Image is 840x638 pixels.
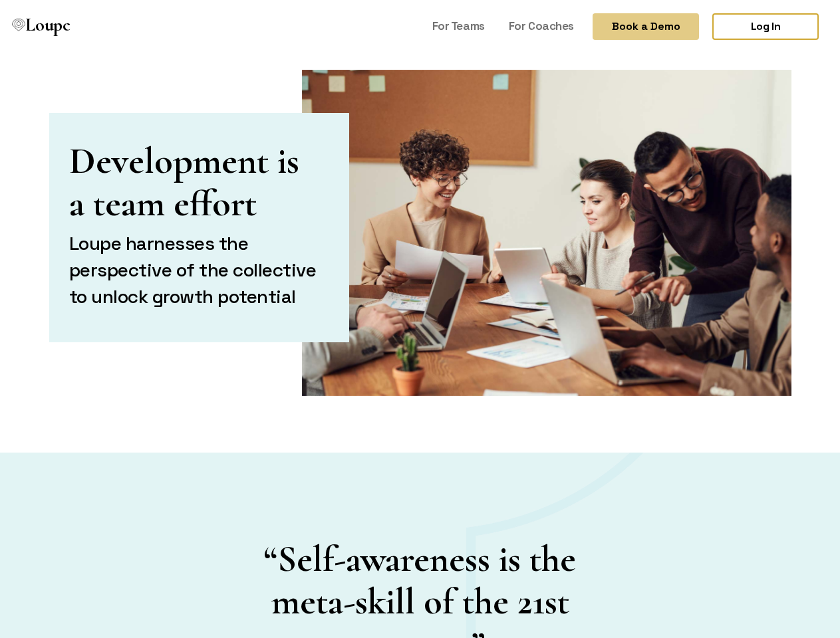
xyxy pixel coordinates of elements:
a: For Teams [427,13,490,39]
img: Loupe Logo [12,19,25,32]
h2: Loupe harnesses the perspective of the collective to unlock growth potential [69,230,319,310]
a: For Coaches [503,13,579,39]
button: Book a Demo [593,13,699,40]
h1: Development is a team effort [69,140,319,225]
img: Teams Promo [302,70,791,396]
a: Log In [712,13,819,40]
a: Loupe [8,13,74,41]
